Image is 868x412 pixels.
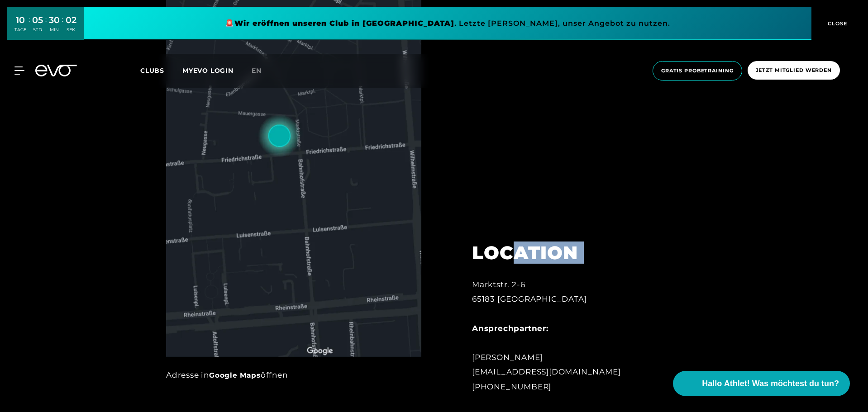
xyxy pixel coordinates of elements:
[825,19,848,28] span: CLOSE
[472,277,671,394] div: Marktstr. 2-6 65183 [GEOGRAPHIC_DATA] [PERSON_NAME] [EMAIL_ADDRESS][DOMAIN_NAME] [PHONE_NUMBER]
[182,66,234,75] a: MYEVO LOGIN
[62,14,63,38] div: :
[140,66,182,75] a: Clubs
[209,371,261,379] a: Google Maps
[252,66,272,76] a: en
[811,7,861,40] button: CLOSE
[14,27,26,33] div: TAGE
[673,371,850,396] button: Hallo Athlet! Was möchtest du tun?
[66,14,76,27] div: 02
[45,14,47,38] div: :
[166,368,421,382] div: Adresse in öffnen
[650,61,745,81] a: Gratis Probetraining
[29,14,30,38] div: :
[32,14,43,27] div: 05
[472,242,671,264] h2: LOCATION
[140,66,164,75] span: Clubs
[472,324,548,333] strong: Ansprechpartner:
[252,66,262,75] span: en
[745,61,843,81] a: Jetzt Mitglied werden
[14,14,26,27] div: 10
[66,27,76,33] div: SEK
[756,66,832,74] span: Jetzt Mitglied werden
[49,27,60,33] div: MIN
[32,27,43,33] div: STD
[49,14,60,27] div: 30
[702,378,839,390] span: Hallo Athlet! Was möchtest du tun?
[661,67,734,75] span: Gratis Probetraining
